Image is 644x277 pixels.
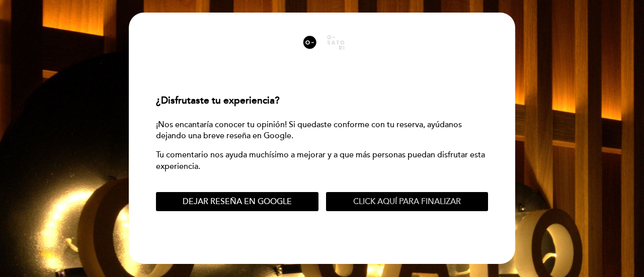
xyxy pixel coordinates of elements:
[287,23,357,62] img: header_1747169088.jpeg
[156,149,488,172] p: Tu comentario nos ayuda muchísimo a mejorar y a que más personas puedan disfrutar esta experiencia.
[183,197,292,207] span: Dejar reseña en Google
[326,192,488,211] button: Click aquí para finalizar
[148,88,496,113] div: ¿Disfrutaste tu experiencia?
[156,192,318,211] button: Dejar reseña en Google
[353,197,461,207] span: Click aquí para finalizar
[156,119,488,142] p: ¡Nos encantaría conocer tu opinión! Si quedaste conforme con tu reserva, ayúdanos dejando una bre...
